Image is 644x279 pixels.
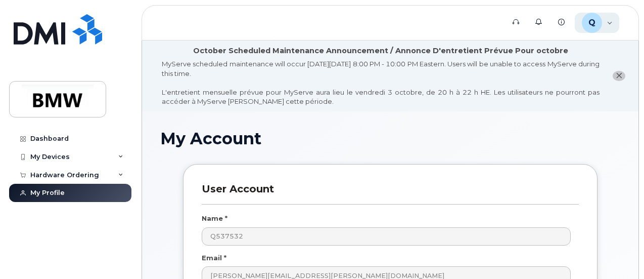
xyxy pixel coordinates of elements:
div: October Scheduled Maintenance Announcement / Annonce D'entretient Prévue Pour octobre [193,46,568,56]
button: close notification [613,71,625,82]
label: Name * [202,214,227,223]
iframe: Messenger Launcher [600,235,636,271]
label: Email * [202,253,226,263]
div: MyServe scheduled maintenance will occur [DATE][DATE] 8:00 PM - 10:00 PM Eastern. Users will be u... [162,59,600,106]
h3: User Account [202,183,579,205]
h1: My Account [160,130,620,147]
